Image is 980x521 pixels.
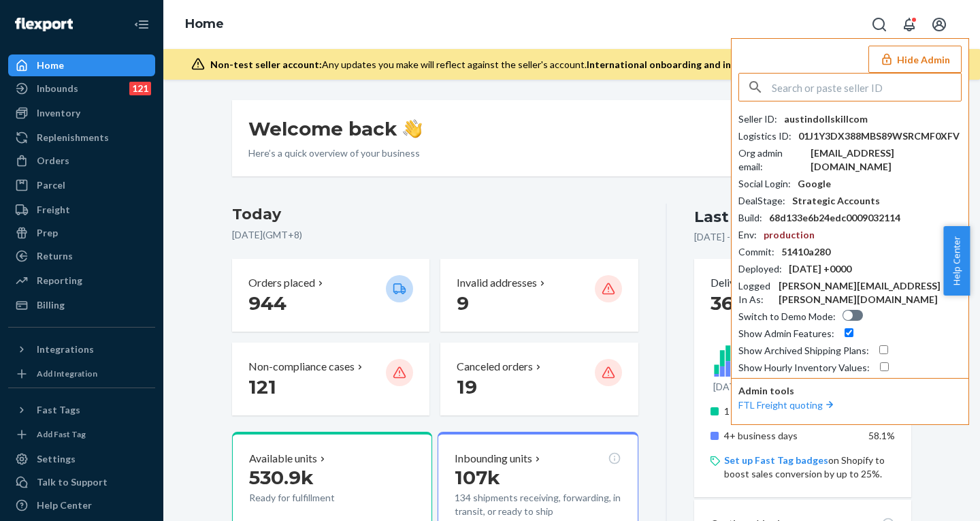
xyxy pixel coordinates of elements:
[457,275,537,291] p: Invalid addresses
[248,275,315,291] p: Orders placed
[37,154,69,168] div: Orders
[455,491,621,518] p: 134 shipments receiving, forwarding, in transit, or ready to ship
[37,203,70,217] div: Freight
[457,291,469,315] span: 9
[738,194,785,208] div: DealStage :
[232,343,429,415] button: Non-compliance cases 121
[455,451,532,467] p: Inbounding units
[764,228,815,242] div: production
[784,112,868,126] div: austindollskillcom
[232,204,638,225] h3: Today
[185,16,224,31] a: Home
[37,106,80,120] div: Inventory
[738,146,804,174] div: Org admin email :
[789,262,851,276] div: [DATE] +0000
[8,127,155,148] a: Replenishments
[37,452,76,466] div: Settings
[37,274,82,287] div: Reporting
[866,11,893,38] button: Open Search Box
[8,174,155,196] a: Parcel
[738,129,791,143] div: Logistics ID :
[738,211,762,225] div: Build :
[248,146,422,160] p: Here’s a quick overview of your business
[724,454,828,466] a: Set up Fast Tag badges
[37,226,58,240] div: Prep
[37,368,97,379] div: Add Integration
[37,499,92,512] div: Help Center
[37,131,109,144] div: Replenishments
[232,259,429,332] button: Orders placed 944
[943,226,970,296] button: Help Center
[15,18,73,31] img: Flexport logo
[232,228,638,242] p: [DATE] ( GMT+8 )
[710,291,763,315] span: 36.7k
[8,245,155,267] a: Returns
[798,129,960,143] div: 01J1Y3DX388MBS89WSRCMF0XFV
[738,262,782,276] div: Deployed :
[738,361,870,375] div: Show Hourly Inventory Values :
[738,177,791,191] div: Social Login :
[8,78,155,99] a: Inbounds121
[738,112,777,126] div: Seller ID :
[457,375,477,398] span: 19
[37,82,78,95] div: Inbounds
[694,206,794,227] div: Last 30 days
[8,294,155,316] a: Billing
[868,46,962,73] button: Hide Admin
[37,428,86,440] div: Add Fast Tag
[8,426,155,443] a: Add Fast Tag
[738,344,869,358] div: Show Archived Shipping Plans :
[781,245,830,259] div: 51410a280
[8,494,155,516] a: Help Center
[249,451,317,467] p: Available units
[8,199,155,221] a: Freight
[37,403,80,417] div: Fast Tags
[440,259,638,332] button: Invalid addresses 9
[926,11,953,38] button: Open account menu
[37,249,73,263] div: Returns
[8,399,155,421] button: Fast Tags
[210,58,939,72] div: Any updates you make will reflect against the seller's account.
[868,430,895,441] span: 58.1%
[8,102,155,124] a: Inventory
[738,310,836,323] div: Switch to Demo Mode :
[8,448,155,470] a: Settings
[37,475,108,489] div: Talk to Support
[457,359,533,375] p: Canceled orders
[738,228,757,242] div: Env :
[738,245,774,259] div: Commit :
[738,327,834,341] div: Show Admin Features :
[440,343,638,415] button: Canceled orders 19
[738,399,836,411] a: FTL Freight quoting
[8,366,155,382] a: Add Integration
[174,5,235,44] ol: breadcrumbs
[8,150,155,172] a: Orders
[248,359,355,375] p: Non-compliance cases
[587,59,939,70] span: International onboarding and inbounding may not work during impersonation.
[779,279,962,306] div: [PERSON_NAME][EMAIL_ADDRESS][PERSON_NAME][DOMAIN_NAME]
[798,177,831,191] div: Google
[129,82,151,95] div: 121
[694,230,802,244] p: [DATE] - [DATE] ( GMT+8 )
[713,380,744,394] p: [DATE]
[128,11,155,38] button: Close Navigation
[248,375,276,398] span: 121
[724,454,895,481] p: on Shopify to boost sales conversion by up to 25%.
[455,466,500,489] span: 107k
[772,74,961,101] input: Search or paste seller ID
[248,116,422,141] h1: Welcome back
[37,59,64,72] div: Home
[738,279,772,306] div: Logged In As :
[710,275,800,291] button: Delivered orders
[249,491,375,505] p: Ready for fulfillment
[8,471,155,493] a: Talk to Support
[37,298,65,312] div: Billing
[8,54,155,76] a: Home
[8,222,155,244] a: Prep
[8,338,155,360] button: Integrations
[403,119,422,138] img: hand-wave emoji
[724,405,858,418] p: 1 - 3 business days
[248,291,287,315] span: 944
